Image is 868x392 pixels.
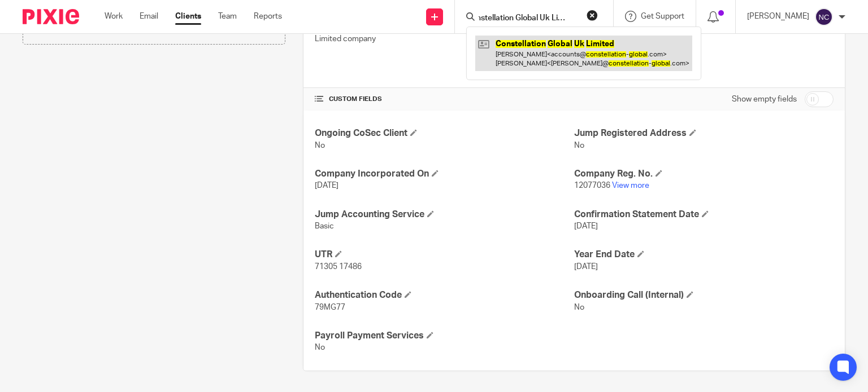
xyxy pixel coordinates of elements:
[574,222,598,230] span: [DATE]
[315,182,338,190] span: [DATE]
[315,263,362,271] span: 71305 17486
[574,33,834,45] p: [STREET_ADDRESS]
[747,11,809,22] p: [PERSON_NAME]
[218,11,237,22] a: Team
[315,343,325,351] span: No
[105,11,123,22] a: Work
[587,10,598,21] button: Clear
[641,12,684,20] span: Get Support
[315,249,574,261] h4: UTR
[315,127,574,139] h4: Ongoing CoSec Client
[574,56,834,67] p: [GEOGRAPHIC_DATA]
[315,289,574,301] h4: Authentication Code
[574,209,834,221] h4: Confirmation Statement Date
[254,11,282,22] a: Reports
[574,182,610,190] span: 12077036
[574,249,834,261] h4: Year End Date
[315,33,574,45] p: Limited company
[315,303,345,311] span: 79MG77
[574,45,834,56] p: [STREET_ADDRESS]
[574,263,598,271] span: [DATE]
[612,182,649,190] a: View more
[315,330,574,342] h4: Payroll Payment Services
[315,142,325,149] span: No
[574,127,834,139] h4: Jump Registered Address
[815,8,833,26] img: svg%3E
[732,94,797,105] label: Show empty fields
[315,222,334,230] span: Basic
[175,11,201,22] a: Clients
[574,289,834,301] h4: Onboarding Call (Internal)
[315,95,574,104] h4: CUSTOM FIELDS
[574,168,834,180] h4: Company Reg. No.
[574,142,584,149] span: No
[315,209,574,221] h4: Jump Accounting Service
[315,168,574,180] h4: Company Incorporated On
[23,9,79,24] img: Pixie
[140,11,158,22] a: Email
[478,14,579,24] input: Search
[574,303,584,311] span: No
